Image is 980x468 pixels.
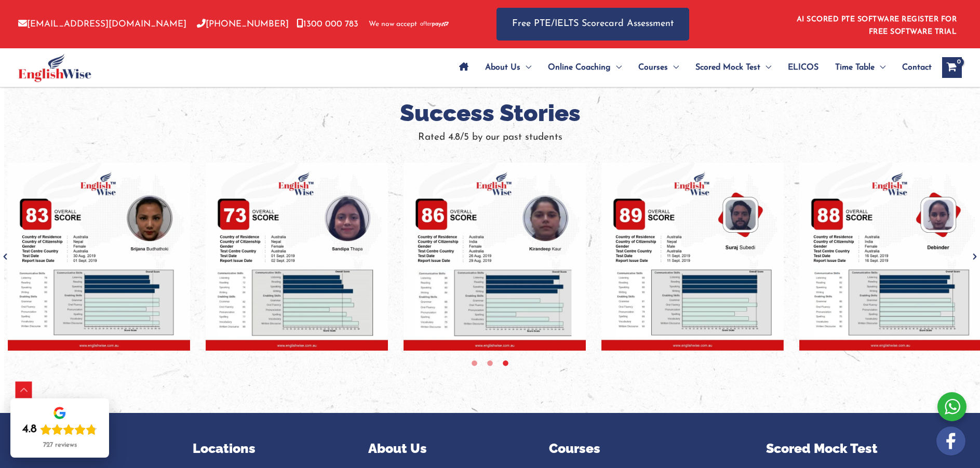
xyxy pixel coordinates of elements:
[43,441,77,449] div: 727 reviews
[797,16,957,36] a: AI SCORED PTE SOFTWARE REGISTER FOR FREE SOFTWARE TRIAL
[827,49,894,86] a: Time TableMenu Toggle
[18,20,186,29] a: [EMAIL_ADDRESS][DOMAIN_NAME]
[611,49,622,86] span: Menu Toggle
[695,49,760,86] span: Scored Mock Test
[369,19,417,30] span: We now accept
[477,49,540,86] a: About UsMenu Toggle
[942,57,962,78] a: View Shopping Cart, empty
[485,49,520,86] span: About Us
[22,422,97,437] div: Rating: 4.8 out of 5
[766,439,962,459] p: Scored Mock Test
[875,49,885,86] span: Menu Toggle
[197,20,289,29] a: [PHONE_NUMBER]
[297,20,358,29] a: 1300 000 783
[549,439,745,459] p: Courses
[193,439,347,459] p: Locations
[760,49,771,86] span: Menu Toggle
[790,7,962,41] aside: Header Widget 1
[496,8,689,41] a: Free PTE/IELTS Scorecard Assessment
[8,163,190,351] img: Srijana Budhathoki
[835,49,875,86] span: Time Table
[451,49,932,86] nav: Site Navigation: Main Menu
[894,49,932,86] a: Contact
[206,163,388,351] img: Sandipa Thapa
[368,439,523,459] p: About Us
[970,251,980,262] button: Next
[18,54,91,82] img: cropped-ew-logo
[601,163,784,351] img: Suraj Subedi
[668,49,679,86] span: Menu Toggle
[788,49,818,86] span: ELICOS
[404,163,586,351] img: Kirandeep Kaur
[780,49,827,86] a: ELICOS
[540,49,630,86] a: Online CoachingMenu Toggle
[548,49,611,86] span: Online Coaching
[630,49,687,86] a: CoursesMenu Toggle
[687,49,780,86] a: Scored Mock TestMenu Toggle
[520,49,531,86] span: Menu Toggle
[420,21,449,27] img: Afterpay-Logo
[936,426,965,456] img: white-facebook.png
[22,422,37,437] div: 4.8
[902,49,932,86] span: Contact
[638,49,668,86] span: Courses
